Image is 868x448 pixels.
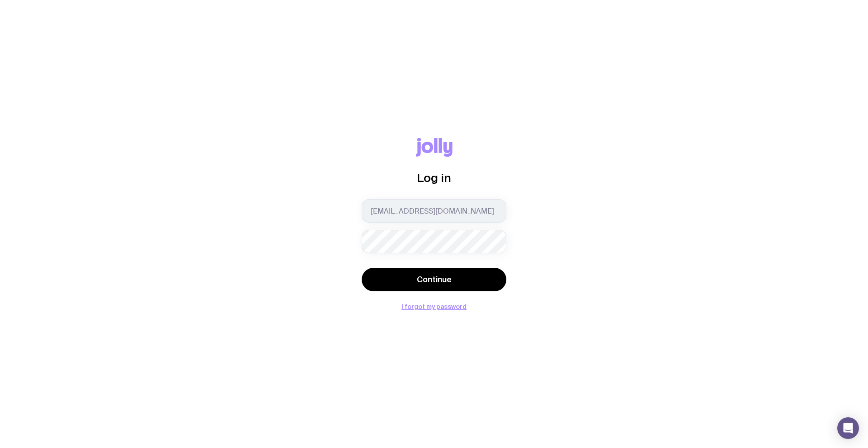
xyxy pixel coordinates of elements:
[417,171,451,184] span: Log in
[837,417,859,439] div: Open Intercom Messenger
[417,274,452,285] span: Continue
[362,199,506,223] input: you@email.com
[401,303,467,310] button: I forgot my password
[362,268,506,291] button: Continue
